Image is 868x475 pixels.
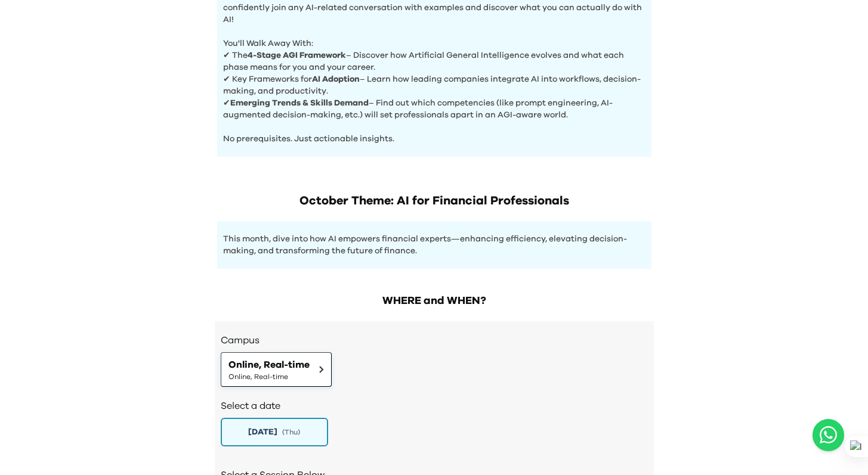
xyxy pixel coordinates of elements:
span: Online, Real-time [228,372,310,381]
b: 4-Stage AGI Framework [248,51,346,60]
span: Online, Real-time [228,358,310,372]
p: ✔ Key Frameworks for – Learn how leading companies integrate AI into workflows, decision-making, ... [223,73,645,97]
p: ✔ The – Discover how Artificial General Intelligence evolves and what each phase means for you an... [223,49,645,73]
b: Emerging Trends & Skills Demand [230,99,369,107]
p: No prerequisites. Just actionable insights. [223,121,645,145]
h2: Select a date [221,399,648,413]
a: Chat with us on WhatsApp [813,419,844,451]
h2: WHERE and WHEN? [215,293,654,309]
b: AI Adoption [312,75,360,83]
p: This month, dive into how AI empowers financial experts—enhancing efficiency, elevating decision-... [223,233,645,257]
span: [DATE] [248,426,277,438]
button: Online, Real-timeOnline, Real-time [221,352,332,387]
p: You'll Walk Away With: [223,26,645,49]
button: [DATE](Thu) [221,418,328,446]
h1: October Theme: AI for Financial Professionals [217,193,651,209]
button: Open WhatsApp chat [813,419,844,451]
h3: Campus [221,333,648,347]
p: ✔ – Find out which competencies (like prompt engineering, AI-augmented decision-making, etc.) wil... [223,97,645,121]
span: ( Thu ) [282,427,300,437]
